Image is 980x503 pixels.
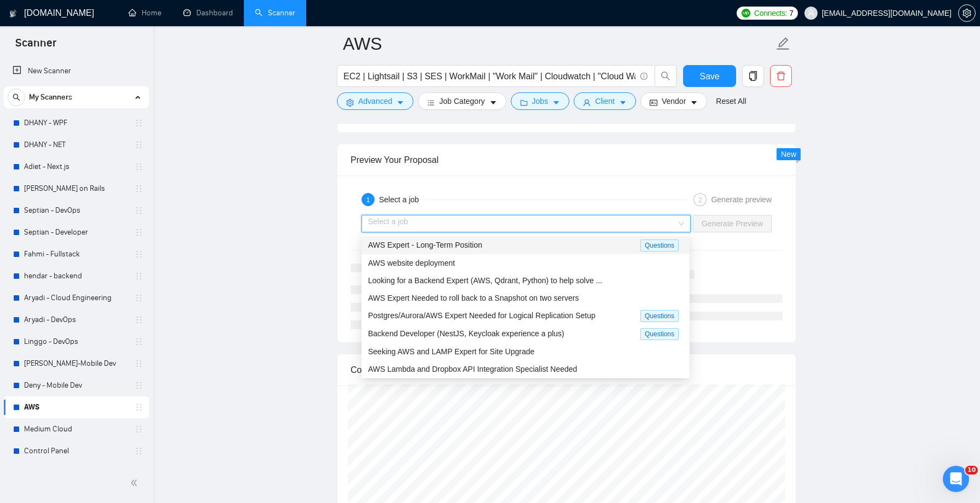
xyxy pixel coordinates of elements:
span: double-left [130,477,141,488]
div: Generate preview [711,193,772,206]
a: setting [958,9,976,17]
span: info-circle [640,73,647,80]
span: Connects: [754,7,787,19]
span: setting [346,98,354,107]
span: holder [135,447,143,455]
button: userClientcaret-down [574,92,636,110]
span: folder [520,98,528,107]
button: search [655,65,676,87]
span: Job Category [439,95,485,107]
span: holder [135,162,143,171]
span: copy [743,71,763,81]
a: Fahmi - Fullstack [24,243,128,265]
a: Deny - Mobile Dev [24,375,128,396]
span: search [8,93,25,101]
a: Aryadi - Cloud Engineering [24,287,128,309]
span: search [655,71,676,81]
span: caret-down [552,98,560,107]
span: bars [427,98,435,107]
a: searchScanner [255,8,295,17]
span: 1 [366,196,370,204]
a: Septian - DevOps [24,200,128,221]
span: holder [135,250,143,259]
a: Reset All [716,95,746,107]
span: Save [699,69,719,83]
span: holder [135,206,143,215]
span: caret-down [690,98,698,107]
input: Search Freelance Jobs... [343,69,635,83]
span: setting [959,9,975,17]
span: Advanced [358,95,392,107]
span: holder [135,228,143,237]
a: AWS [24,396,128,418]
span: holder [135,294,143,302]
span: holder [135,141,143,149]
div: Preview Your Proposal [351,144,783,176]
button: search [8,89,25,106]
a: Aryadi - DevOps [24,309,128,331]
span: caret-down [396,98,404,107]
div: Connects Expense [351,354,783,385]
button: Generate Preview [693,215,772,232]
a: [PERSON_NAME] on Rails [24,178,128,200]
button: Save [683,65,736,87]
img: logo [9,5,17,22]
a: dashboardDashboard [183,8,233,17]
span: Questions [640,328,679,340]
iframe: Intercom live chat [943,466,969,492]
span: user [583,98,591,107]
img: upwork-logo.png [742,9,750,17]
a: DHANY - NET [24,134,128,156]
button: idcardVendorcaret-down [640,92,707,110]
span: Scanner [7,35,65,58]
div: Select a job [379,193,425,206]
span: delete [771,71,791,81]
a: Medium Cloud [24,418,128,440]
span: holder [135,425,143,434]
a: Linggo - DevOps [24,331,128,353]
span: AWS Expert - Long-Term Position [368,241,482,249]
span: 7 [789,7,794,19]
span: holder [135,337,143,346]
span: Questions [640,239,679,251]
a: Adiet - Next.js [24,156,128,178]
a: DHANY - WPF [24,112,128,134]
span: Vendor [662,95,686,107]
input: Scanner name... [343,30,774,57]
span: Backend Developer (NestJS, Keycloak experience a plus) [368,329,564,338]
span: holder [135,272,143,280]
span: AWS website deployment [368,259,455,267]
span: 2 [698,196,702,204]
span: Seeking AWS and LAMP Expert for Site Upgrade [368,347,534,356]
a: [PERSON_NAME]-Mobile Dev [24,353,128,375]
button: folderJobscaret-down [511,92,570,110]
span: holder [135,184,143,193]
span: 10 [965,466,978,475]
span: Questions [640,310,679,322]
a: hendar - backend [24,265,128,287]
a: Septian - Developer [24,221,128,243]
span: holder [135,403,143,412]
button: setting [958,4,976,22]
span: New [781,150,796,159]
span: holder [135,119,143,127]
span: user [807,9,815,17]
span: edit [776,37,790,51]
span: holder [135,359,143,368]
button: barsJob Categorycaret-down [418,92,506,110]
span: My Scanners [29,86,72,108]
span: Postgres/Aurora/AWS Expert Needed for Logical Replication Setup [368,311,596,320]
span: holder [135,315,143,324]
span: AWS Lambda and Dropbox API Integration Specialist Needed [368,365,577,373]
span: holder [135,381,143,390]
button: delete [770,65,792,87]
span: Jobs [532,95,549,107]
span: caret-down [619,98,627,107]
li: New Scanner [4,60,149,82]
button: settingAdvancedcaret-down [337,92,413,110]
span: AWS Expert Needed to roll back to a Snapshot on two servers [368,294,579,302]
span: Looking for a Backend Expert (AWS, Qdrant, Python) to help solve ... [368,276,602,285]
span: idcard [650,98,657,107]
a: SysAdmin [24,462,128,484]
button: copy [742,65,764,87]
